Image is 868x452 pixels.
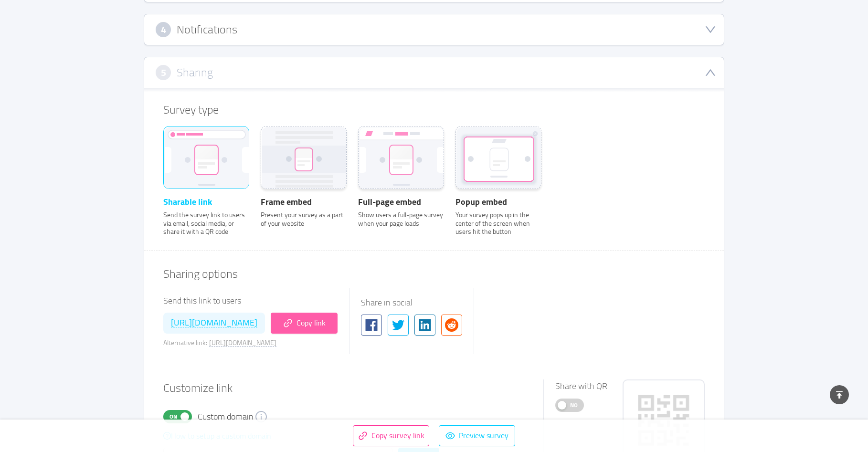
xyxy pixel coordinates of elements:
[361,315,382,336] button: icon: facebook
[163,294,338,307] div: Send this link to users
[255,411,267,422] i: icon: info-circle
[198,410,254,423] span: Custom domain
[414,315,435,336] button: icon: linkedin
[358,211,444,228] div: Show users a full-page survey when your page loads
[358,197,444,208] div: Full-page embed
[441,315,462,336] button: icon: reddit-circle
[161,24,166,35] span: 4
[163,197,249,208] div: Sharable link
[163,265,238,283] span: Sharing options
[271,313,338,334] button: icon: linkCopy link
[163,379,532,397] h3: Customize link
[353,425,429,446] button: icon: linkCopy survey link
[705,67,716,78] i: icon: down
[209,339,276,347] span: [URL][DOMAIN_NAME]
[161,67,166,78] span: 5
[177,67,213,78] h3: Sharing
[567,399,581,411] span: No
[163,339,207,346] span: Alternative link:
[177,24,237,35] h3: Notifications
[439,425,515,446] button: icon: eyePreview survey
[163,211,249,236] div: Send the survey link to users via email, social media, or share it with a QR code
[388,315,409,336] button: icon: twitter
[261,197,347,208] div: Frame embed
[167,410,180,423] span: On
[455,197,541,208] div: Popup embed
[361,296,462,309] div: Share in social
[705,24,716,35] i: icon: down
[261,211,347,228] div: Present your survey as a part of your website
[171,318,257,327] span: [URL][DOMAIN_NAME]
[555,379,607,392] div: Share with QR
[455,211,541,236] div: Your survey pops up in the center of the screen when users hit the button
[163,101,219,118] span: Survey type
